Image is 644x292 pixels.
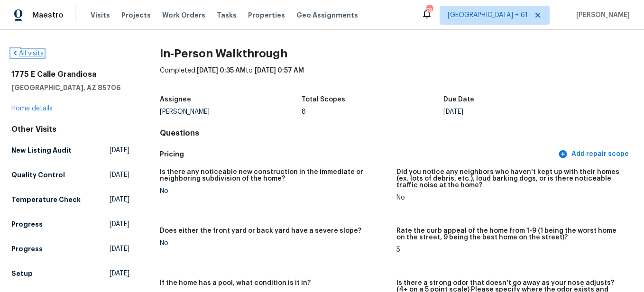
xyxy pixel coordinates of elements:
span: [DATE] [110,244,129,254]
button: Add repair scope [556,146,633,163]
span: Work Orders [162,10,205,20]
h5: Pricing [160,149,556,159]
a: New Listing Audit[DATE] [11,142,129,159]
h5: Progress [11,244,43,254]
div: No [160,240,388,246]
h5: Assignee [160,96,191,103]
span: [DATE] [110,146,129,155]
a: Setup[DATE] [11,265,129,282]
div: 8 [302,109,443,115]
a: Temperature Check[DATE] [11,191,129,208]
span: [DATE] 0:35 AM [197,67,246,74]
span: Maestro [32,10,64,20]
h2: In-Person Walkthrough [160,49,633,58]
div: Completed: to [160,66,633,91]
h5: Setup [11,269,33,278]
h5: New Listing Audit [11,146,72,155]
span: [DATE] [110,195,129,204]
h5: Due Date [443,96,474,103]
h4: Questions [160,128,633,138]
span: Visits [91,10,110,20]
h5: Temperature Check [11,195,81,204]
span: [DATE] [110,170,129,180]
h5: Quality Control [11,170,65,180]
h5: Rate the curb appeal of the home from 1-9 (1 being the worst home on the street, 9 being the best... [396,228,625,241]
div: No [160,188,388,194]
a: Home details [11,105,53,112]
div: [PERSON_NAME] [160,109,302,115]
div: 792 [426,6,432,15]
h5: Did you notice any neighbors who haven't kept up with their homes (ex. lots of debris, etc.), lou... [396,169,625,189]
h5: If the home has a pool, what condition is it in? [160,280,311,286]
a: Progress[DATE] [11,216,129,233]
div: [DATE] [443,109,585,115]
a: All visits [11,50,44,57]
h5: Total Scopes [302,96,345,103]
h5: Is there any noticeable new construction in the immediate or neighboring subdivision of the home? [160,169,388,182]
span: Projects [121,10,151,20]
span: [GEOGRAPHIC_DATA] + 61 [448,10,528,20]
h5: Does either the front yard or back yard have a severe slope? [160,228,361,234]
h5: [GEOGRAPHIC_DATA], AZ 85706 [11,83,129,92]
span: [DATE] [110,219,129,229]
span: [PERSON_NAME] [572,10,630,20]
div: Other Visits [11,125,129,134]
span: Tasks [217,12,237,18]
span: Properties [248,10,285,20]
span: [DATE] [110,269,129,278]
h2: 1775 E Calle Grandiosa [11,70,129,79]
div: 5 [396,246,625,253]
span: Geo Assignments [296,10,358,20]
span: [DATE] 0:57 AM [255,67,304,74]
div: No [396,194,625,201]
span: Add repair scope [560,148,629,160]
a: Progress[DATE] [11,240,129,257]
a: Quality Control[DATE] [11,166,129,183]
h5: Progress [11,219,43,229]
